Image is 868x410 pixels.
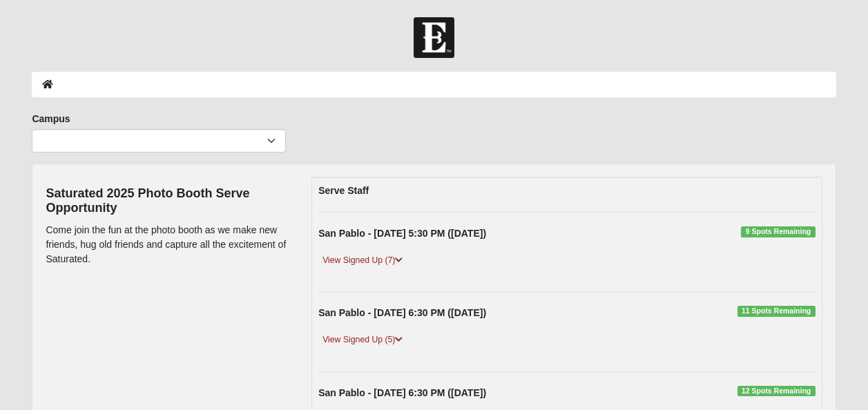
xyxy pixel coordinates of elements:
[32,112,70,126] label: Campus
[737,306,816,317] span: 11 Spots Remaining
[318,387,486,398] strong: San Pablo - [DATE] 6:30 PM ([DATE])
[318,333,407,347] a: View Signed Up (5)
[46,186,291,216] h4: Saturated 2025 Photo Booth Serve Opportunity
[318,307,486,318] strong: San Pablo - [DATE] 6:30 PM ([DATE])
[414,17,454,58] img: Church of Eleven22 Logo
[318,253,407,268] a: View Signed Up (7)
[318,185,369,196] strong: Serve Staff
[737,386,816,397] span: 12 Spots Remaining
[318,228,486,239] strong: San Pablo - [DATE] 5:30 PM ([DATE])
[46,223,291,266] p: Come join the fun at the photo booth as we make new friends, hug old friends and capture all the ...
[741,226,815,237] span: 9 Spots Remaining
